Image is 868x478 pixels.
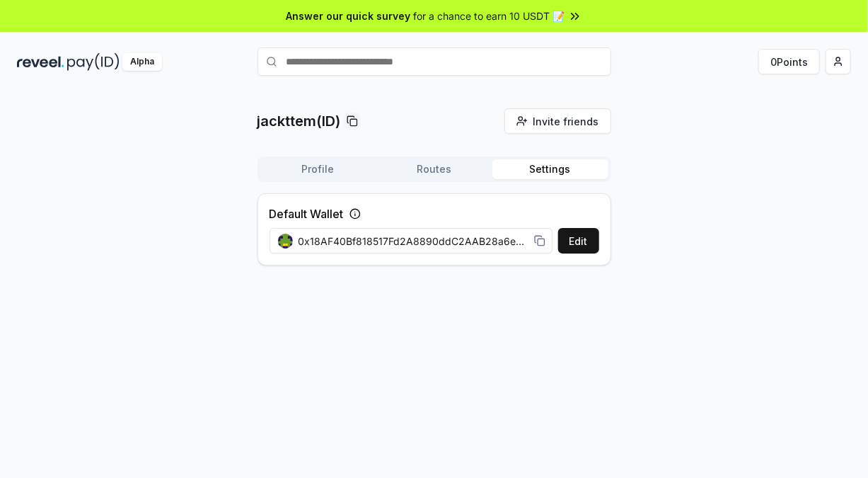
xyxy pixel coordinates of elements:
[17,53,64,71] img: reveel_dark
[257,111,341,131] p: jackttem(ID)
[260,159,376,179] button: Profile
[504,108,611,134] button: Invite friends
[67,53,120,71] img: pay_id
[299,234,528,249] span: 0x18AF40Bf818517Fd2A8890ddC2AAB28a6e5A74dB
[270,205,344,222] label: Default Wallet
[758,49,820,74] button: 0Points
[414,8,565,23] span: for a chance to earn 10 USDT 📝
[533,114,599,129] span: Invite friends
[287,8,411,23] span: Answer our quick survey
[376,159,492,179] button: Routes
[122,53,162,71] div: Alpha
[492,159,608,179] button: Settings
[558,228,599,254] button: Edit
